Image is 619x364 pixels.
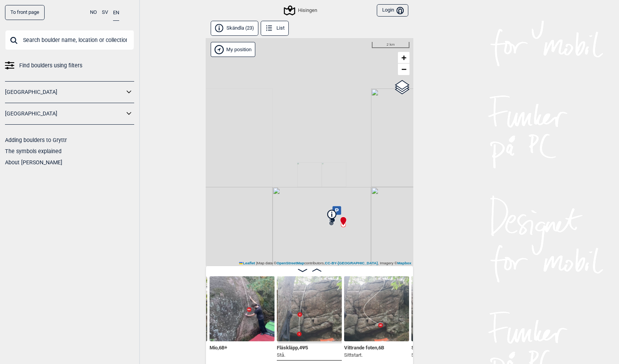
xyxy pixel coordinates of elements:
[395,79,409,96] a: Layers
[401,53,406,62] span: +
[344,351,384,359] p: Sittstart.
[411,351,459,359] p: Stå.
[5,5,45,20] a: To front page
[397,261,411,265] a: Mapbox
[277,351,308,359] p: Stå.
[398,52,409,63] a: Zoom in
[239,261,255,265] a: Leaflet
[277,343,308,351] span: Fläskläpp , 4 Ψ 5
[210,343,227,351] span: Mio , 6B+
[5,87,124,98] a: [GEOGRAPHIC_DATA]
[237,260,413,266] div: Map data © contributors, , Imagery ©
[210,276,275,341] img: Mio
[411,343,459,351] span: Spreadeagle , 6A Ψ 6A+
[5,148,62,154] a: The symbols explained
[377,4,408,17] button: Login
[19,60,82,71] span: Find boulders using filters
[5,108,124,119] a: [GEOGRAPHIC_DATA]
[102,5,108,20] button: SV
[401,64,406,74] span: −
[398,63,409,75] a: Zoom out
[5,159,62,165] a: About [PERSON_NAME]
[256,261,257,265] span: |
[411,276,476,341] img: Spreadeagle
[5,30,134,50] input: Search boulder name, location or collection
[211,21,258,36] button: Skändla (23)
[372,42,409,48] div: 2 km
[90,5,97,20] button: NO
[277,276,342,341] img: Flasklapp
[5,60,134,71] a: Find boulders using filters
[285,6,317,15] div: Hisingen
[276,261,304,265] a: OpenStreetMap
[113,5,119,21] button: EN
[344,343,384,351] span: Vittrande foten , 6B
[5,137,67,143] a: Adding boulders to Gryttr
[211,42,255,57] div: Show my position
[325,261,378,265] a: CC-BY-[GEOGRAPHIC_DATA]
[261,21,289,36] button: List
[344,276,409,341] img: Vittrande foten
